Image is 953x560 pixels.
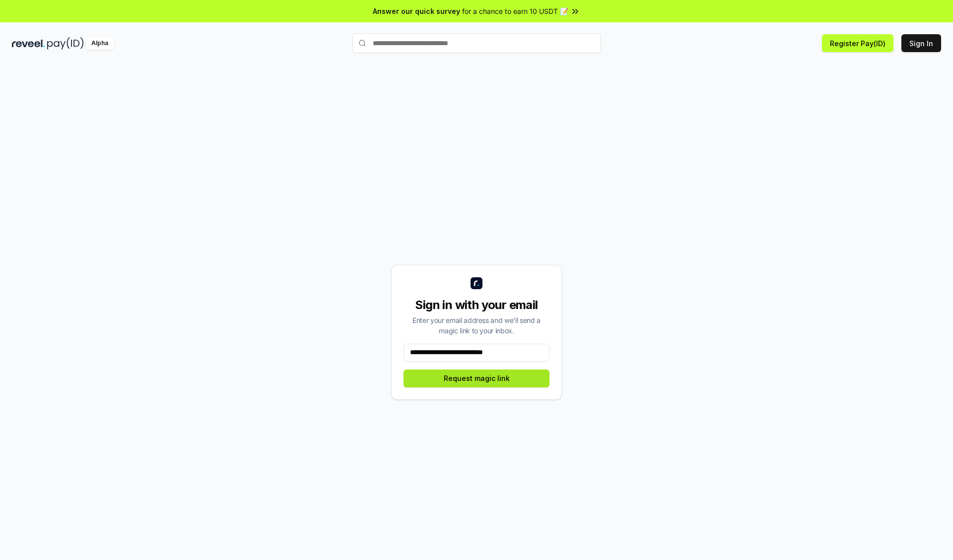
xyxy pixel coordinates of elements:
span: Answer our quick survey [373,6,460,16]
img: pay_id [47,37,84,50]
img: logo_small [471,277,482,289]
button: Request magic link [404,370,549,387]
img: reveel_dark [12,37,45,50]
button: Register Pay(ID) [822,34,893,52]
button: Sign In [901,34,941,52]
div: Sign in with your email [404,297,549,313]
span: for a chance to earn 10 USDT 📝 [462,6,568,16]
div: Enter your email address and we’ll send a magic link to your inbox. [404,315,549,336]
div: Alpha [86,37,114,50]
